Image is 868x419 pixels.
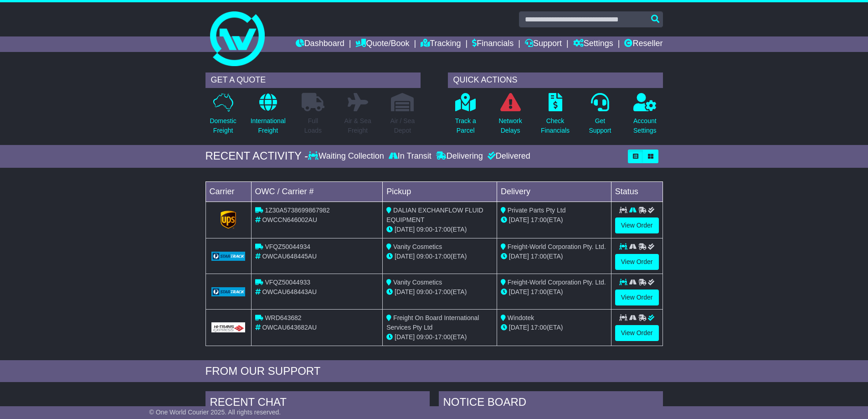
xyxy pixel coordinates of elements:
[265,207,329,214] span: 1Z30A5738699867982
[383,181,497,202] td: Pickup
[509,324,529,331] span: [DATE]
[508,207,566,214] span: Private Parts Pty Ltd
[611,181,663,202] td: Status
[541,116,570,135] p: Check Financials
[205,391,430,416] div: RECENT CHAT
[262,216,317,223] span: OWCCN646002AU
[589,116,611,135] p: Get Support
[344,116,371,135] p: Air & Sea Freight
[262,288,317,295] span: OWCAU648443AU
[615,325,659,341] a: View Order
[262,324,317,331] span: OWCAU643682AU
[386,287,493,297] div: - (ETA)
[251,181,383,202] td: OWC / Carrier #
[498,93,522,140] a: NetworkDelays
[421,36,461,52] a: Tracking
[416,253,432,260] span: 09:00
[302,116,324,135] p: Full Loads
[386,314,479,331] span: Freight On Board International Services Pty Ltd
[386,332,493,342] div: - (ETA)
[209,93,236,140] a: DomesticFreight
[435,333,451,341] span: 17:00
[435,288,451,295] span: 17:00
[210,116,236,135] p: Domestic Freight
[531,324,547,331] span: 17:00
[395,288,415,295] span: [DATE]
[485,151,530,161] div: Delivered
[395,333,415,341] span: [DATE]
[416,226,432,233] span: 09:00
[211,322,246,332] img: GetCarrierServiceLogo
[531,288,547,295] span: 17:00
[390,116,415,135] p: Air / Sea Depot
[435,226,451,233] span: 17:00
[386,252,493,261] div: - (ETA)
[434,151,485,161] div: Delivering
[509,216,529,223] span: [DATE]
[250,93,286,140] a: InternationalFreight
[205,365,663,378] div: FROM OUR SUPPORT
[501,252,607,261] div: (ETA)
[393,243,442,250] span: Vanity Cosmetics
[588,93,611,140] a: GetSupport
[395,253,415,260] span: [DATE]
[205,181,251,202] td: Carrier
[540,93,570,140] a: CheckFinancials
[455,93,477,140] a: Track aParcel
[531,253,547,260] span: 17:00
[265,279,310,286] span: VFQZ50044933
[455,116,476,135] p: Track a Parcel
[509,288,529,295] span: [DATE]
[262,253,317,260] span: OWCAU648445AU
[501,323,607,332] div: (ETA)
[508,279,606,286] span: Freight-World Corporation Pty. Ltd.
[508,314,534,321] span: Windotek
[251,116,286,135] p: International Freight
[435,253,451,260] span: 17:00
[265,314,301,321] span: WRD643682
[498,116,522,135] p: Network Delays
[355,36,409,52] a: Quote/Book
[386,225,493,234] div: - (ETA)
[501,215,607,225] div: (ETA)
[205,72,421,88] div: GET A QUOTE
[416,333,432,341] span: 09:00
[265,243,310,250] span: VFQZ50044934
[395,226,415,233] span: [DATE]
[296,36,344,52] a: Dashboard
[472,36,514,52] a: Financials
[508,243,606,250] span: Freight-World Corporation Pty. Ltd.
[416,288,432,295] span: 09:00
[439,391,663,416] div: NOTICE BOARD
[615,217,659,233] a: View Order
[624,36,663,52] a: Reseller
[448,72,663,88] div: QUICK ACTIONS
[211,287,246,296] img: GetCarrierServiceLogo
[615,290,659,305] a: View Order
[211,252,246,261] img: GetCarrierServiceLogo
[501,287,607,297] div: (ETA)
[531,216,547,223] span: 17:00
[509,253,529,260] span: [DATE]
[525,36,562,52] a: Support
[386,207,483,223] span: DALIAN EXCHANFLOW FLUID EQUIPMENT
[393,279,442,286] span: Vanity Cosmetics
[633,116,657,135] p: Account Settings
[573,36,613,52] a: Settings
[386,151,434,161] div: In Transit
[497,181,611,202] td: Delivery
[221,211,236,229] img: GetCarrierServiceLogo
[149,409,281,416] span: © One World Courier 2025. All rights reserved.
[205,150,308,163] div: RECENT ACTIVITY -
[633,93,657,140] a: AccountSettings
[615,254,659,270] a: View Order
[308,151,386,161] div: Waiting Collection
